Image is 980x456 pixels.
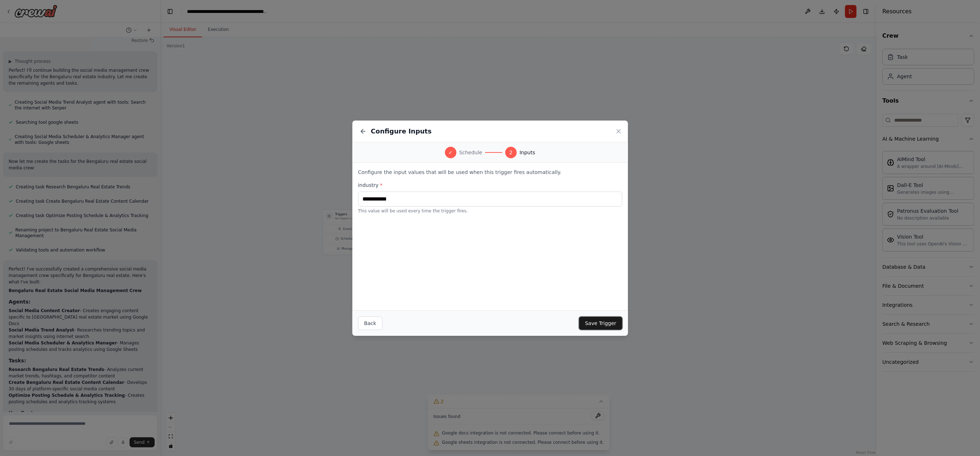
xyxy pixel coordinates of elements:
[505,147,517,158] div: 2
[520,149,535,156] span: Inputs
[358,182,622,189] label: industry
[579,317,622,330] button: Save Trigger
[358,316,383,330] button: Back
[459,149,482,156] span: Schedule
[358,169,622,176] p: Configure the input values that will be used when this trigger fires automatically.
[358,208,622,214] p: This value will be used every time the trigger fires.
[445,147,456,158] div: ✓
[371,126,432,136] h2: Configure Inputs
